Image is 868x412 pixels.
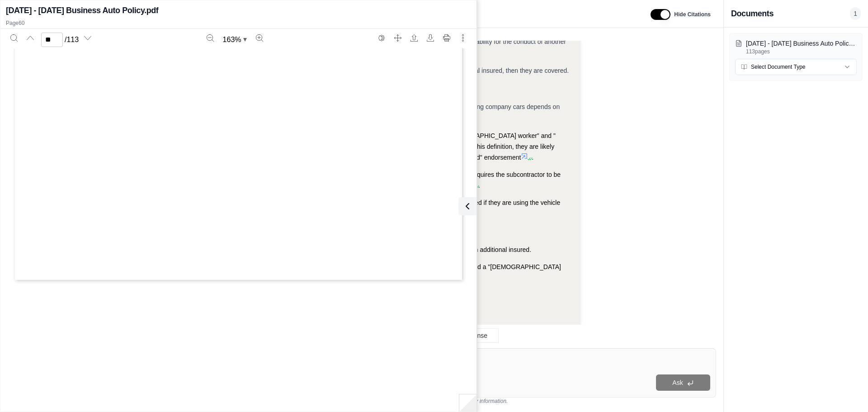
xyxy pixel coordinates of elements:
input: Enter a page number [41,33,63,47]
button: Print [439,31,454,45]
button: Download [423,31,438,45]
span: / 113 [65,34,79,45]
span: The policy, as amended, defines "employee" to include "[DEMOGRAPHIC_DATA] worker" and "[DEMOGRAPH... [212,132,556,150]
button: Previous page [23,31,38,45]
button: Zoom document [219,33,250,47]
span: . [478,182,480,189]
button: More actions [456,31,470,45]
button: Zoom in [252,31,267,45]
button: [DATE] - [DATE] Business Auto Policy.pdf113pages [735,39,857,55]
span: Hide Citations [674,11,711,18]
span: 163 % [223,34,241,45]
p: 2025 - 2026 Business Auto Policy.pdf [746,39,857,48]
p: Page 60 [6,19,471,27]
button: Zoom out [203,31,217,45]
p: 113 pages [746,48,857,55]
h3: Documents [731,7,774,20]
button: Switch to the dark theme [374,31,389,45]
span: . [532,154,533,161]
span: Ask [672,379,683,386]
button: Next page [80,31,95,45]
h2: [DATE] - [DATE] Business Auto Policy.pdf [6,4,158,17]
span: 1 [850,7,861,20]
button: Open file [407,31,421,45]
button: Full screen [391,31,405,45]
button: Search [7,31,21,45]
button: Ask [656,374,710,391]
